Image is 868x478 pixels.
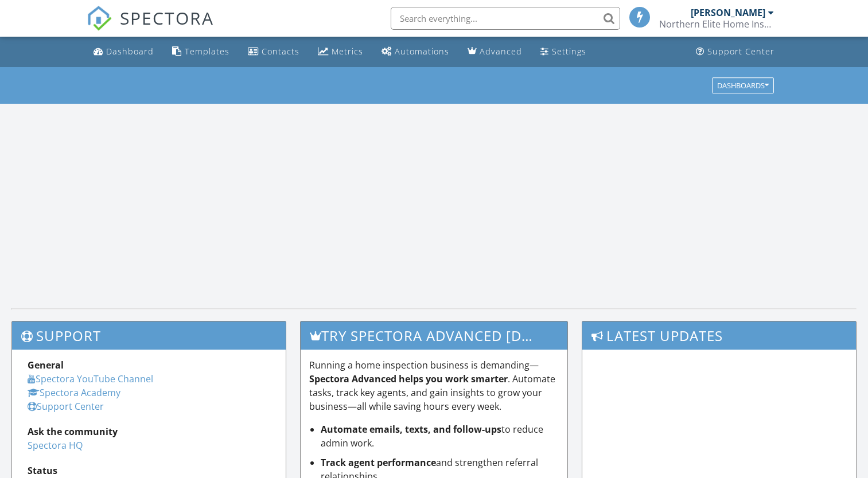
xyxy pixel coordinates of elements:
[185,46,229,57] div: Templates
[301,322,567,350] h3: Try spectora advanced [DATE]
[89,41,158,62] a: Dashboard
[28,464,270,477] div: Status
[332,46,363,57] div: Metrics
[106,46,154,57] div: Dashboard
[12,322,286,350] h3: Support
[463,41,527,62] a: Advanced
[168,41,234,62] a: Templates
[552,46,586,57] div: Settings
[321,422,559,450] li: to reduce admin work.
[321,456,436,469] strong: Track agent performance
[28,386,120,399] a: Spectora Academy
[28,425,270,438] div: Ask the community
[262,46,299,57] div: Contacts
[582,322,856,350] h3: Latest Updates
[536,41,591,62] a: Settings
[28,439,83,452] a: Spectora HQ
[395,46,449,57] div: Automations
[659,18,774,30] div: Northern Elite Home Inspection Ltd.
[391,7,620,30] input: Search everything...
[28,359,64,371] strong: General
[321,423,501,436] strong: Automate emails, texts, and follow-ups
[309,358,559,413] p: Running a home inspection business is demanding— . Automate tasks, track key agents, and gain ins...
[243,41,304,62] a: Contacts
[120,6,214,30] span: SPECTORA
[377,41,454,62] a: Automations (Basic)
[87,15,214,40] a: SPECTORA
[691,41,779,62] a: Support Center
[313,41,368,62] a: Metrics
[28,373,153,385] a: Spectora YouTube Channel
[480,46,522,57] div: Advanced
[28,400,104,413] a: Support Center
[309,373,508,385] strong: Spectora Advanced helps you work smarter
[691,7,765,18] div: [PERSON_NAME]
[87,6,112,31] img: The Best Home Inspection Software - Spectora
[712,77,774,93] button: Dashboards
[707,46,774,57] div: Support Center
[717,81,769,89] div: Dashboards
